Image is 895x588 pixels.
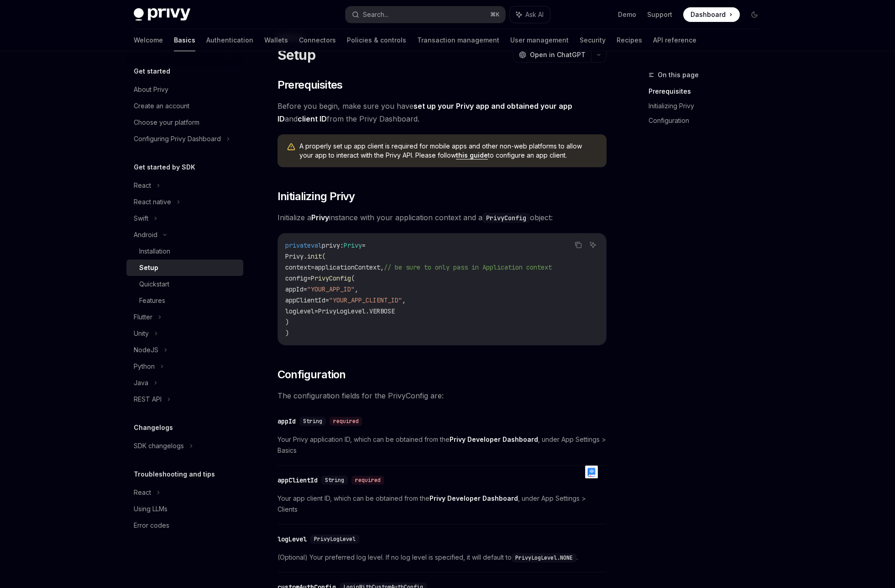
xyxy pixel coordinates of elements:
[277,78,343,92] span: Prerequisites
[139,279,169,290] div: Quickstart
[482,213,530,223] code: PrivyConfig
[206,29,253,51] a: Authentication
[617,29,642,51] a: Recipes
[530,50,586,59] span: Open in ChatGPT
[174,29,195,51] a: Basics
[277,476,318,485] div: appClientId
[134,196,171,207] div: React native
[285,307,314,315] span: logLevel
[126,501,243,517] a: Using LLMs
[362,241,366,249] span: =
[285,252,307,260] span: Privy.
[580,29,606,51] a: Security
[314,263,384,271] span: applicationContext,
[277,211,607,224] span: Initialize a instance with your application context and a object:
[322,241,344,249] span: privy:
[277,100,607,125] span: Before you begin, make sure you have and from the Privy Dashboard.
[347,29,406,51] a: Policies & controls
[649,99,769,113] a: Initializing Privy
[647,10,672,19] a: Support
[264,29,288,51] a: Wallets
[139,246,170,257] div: Installation
[285,329,289,337] span: )
[134,133,221,144] div: Configuring Privy Dashboard
[304,285,307,293] span: =
[314,307,318,315] span: =
[134,520,169,531] div: Error codes
[318,307,395,315] span: PrivyLogLevel.VERBOSE
[653,29,696,51] a: API reference
[126,98,243,114] a: Create an account
[345,6,505,23] button: Search...⌘K
[285,274,307,282] span: config
[134,487,151,498] div: React
[450,435,538,444] a: Privy Developer Dashboard
[287,143,296,152] svg: Warning
[134,344,158,355] div: NodeJS
[134,503,167,514] div: Using LLMs
[134,101,189,111] div: Create an account
[307,274,311,282] span: =
[126,260,243,276] a: Setup
[134,440,184,451] div: SDK changelogs
[126,276,243,292] a: Quickstart
[429,494,518,503] a: Privy Developer Dashboard
[417,29,499,51] a: Transaction management
[126,81,243,98] a: About Privy
[513,47,591,63] button: Open in ChatGPT
[658,69,699,80] span: On this page
[277,417,296,426] div: appId
[322,252,325,260] span: (
[510,6,550,23] button: Ask AI
[490,11,500,18] span: ⌘ K
[139,295,165,306] div: Features
[450,435,538,443] strong: Privy Developer Dashboard
[285,241,311,249] span: private
[126,114,243,131] a: Choose your platform
[285,285,304,293] span: appId
[277,552,607,563] span: (Optional) Your preferred log level. If no log level is specified, it will default to .
[277,367,346,382] span: Configuration
[314,535,356,543] span: PrivyLogLevel
[355,285,358,293] span: ,
[510,29,569,51] a: User management
[683,7,740,22] a: Dashboard
[311,274,351,282] span: PrivyConfig
[134,162,195,173] h5: Get started by SDK
[525,10,544,19] span: Ask AI
[134,394,162,405] div: REST API
[456,151,488,159] a: this guide
[311,241,322,249] span: val
[134,377,148,388] div: Java
[134,469,215,480] h5: Troubleshooting and tips
[134,29,163,51] a: Welcome
[311,213,329,222] strong: Privy
[285,318,289,326] span: )
[277,535,307,544] div: logLevel
[587,239,599,251] button: Ask AI
[311,263,314,271] span: =
[277,389,607,402] span: The configuration fields for the PrivyConfig are:
[277,189,355,204] span: Initializing Privy
[649,113,769,128] a: Configuration
[134,213,148,224] div: Swift
[298,114,327,124] a: client ID
[747,7,762,22] button: Toggle dark mode
[351,476,384,485] div: required
[277,47,315,63] h1: Setup
[402,296,406,304] span: ,
[134,361,155,372] div: Python
[126,517,243,534] a: Error codes
[307,252,322,260] span: init
[285,263,311,271] span: context
[134,422,173,433] h5: Changelogs
[134,8,190,21] img: dark logo
[572,239,584,251] button: Copy the contents from the code block
[134,312,152,323] div: Flutter
[307,285,355,293] span: "YOUR_APP_ID"
[134,328,149,339] div: Unity
[384,263,552,271] span: // be sure to only pass in Application context
[351,274,355,282] span: (
[134,66,170,77] h5: Get started
[363,9,388,20] div: Search...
